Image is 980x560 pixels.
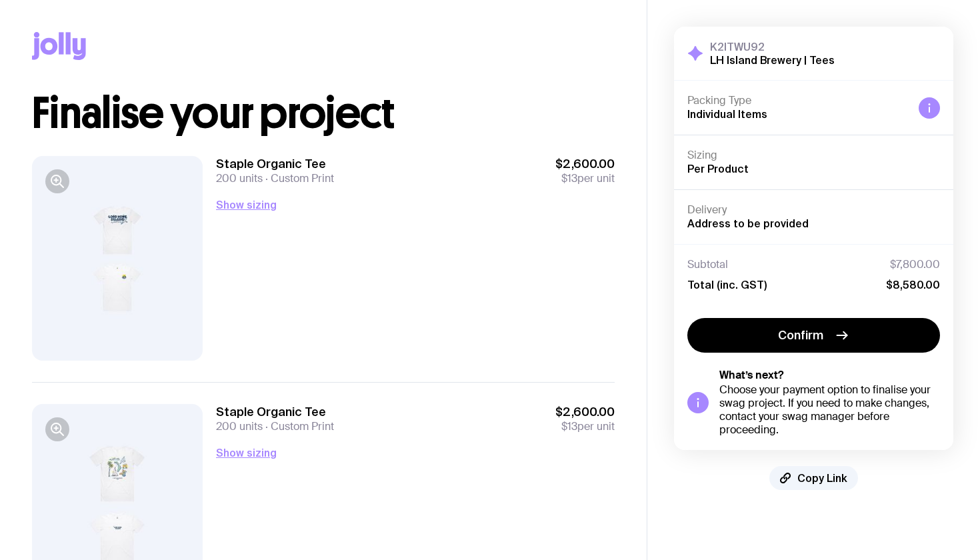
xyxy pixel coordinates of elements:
[561,419,577,433] span: $13
[719,383,940,437] div: Choose your payment option to finalise your swag project. If you need to make changes, contact yo...
[216,156,334,172] h3: Staple Organic Tee
[687,318,940,353] button: Confirm
[263,419,334,433] span: Custom Print
[687,217,809,229] span: Address to be provided
[687,203,940,217] h4: Delivery
[216,197,277,213] button: Show sizing
[555,404,615,420] span: $2,600.00
[710,53,835,67] h2: LH Island Brewery | Tees
[797,471,847,485] span: Copy Link
[687,108,767,120] span: Individual Items
[263,171,334,185] span: Custom Print
[778,327,823,343] span: Confirm
[710,40,835,53] h3: K2ITWU92
[555,172,615,185] span: per unit
[687,149,940,162] h4: Sizing
[890,258,940,271] span: $7,800.00
[769,466,858,490] button: Copy Link
[561,171,577,185] span: $13
[687,163,749,175] span: Per Product
[216,445,277,461] button: Show sizing
[687,94,908,107] h4: Packing Type
[687,258,728,271] span: Subtotal
[687,278,767,291] span: Total (inc. GST)
[216,171,263,185] span: 200 units
[216,404,334,420] h3: Staple Organic Tee
[555,420,615,433] span: per unit
[555,156,615,172] span: $2,600.00
[216,419,263,433] span: 200 units
[886,278,940,291] span: $8,580.00
[32,92,615,135] h1: Finalise your project
[719,369,940,382] h5: What’s next?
